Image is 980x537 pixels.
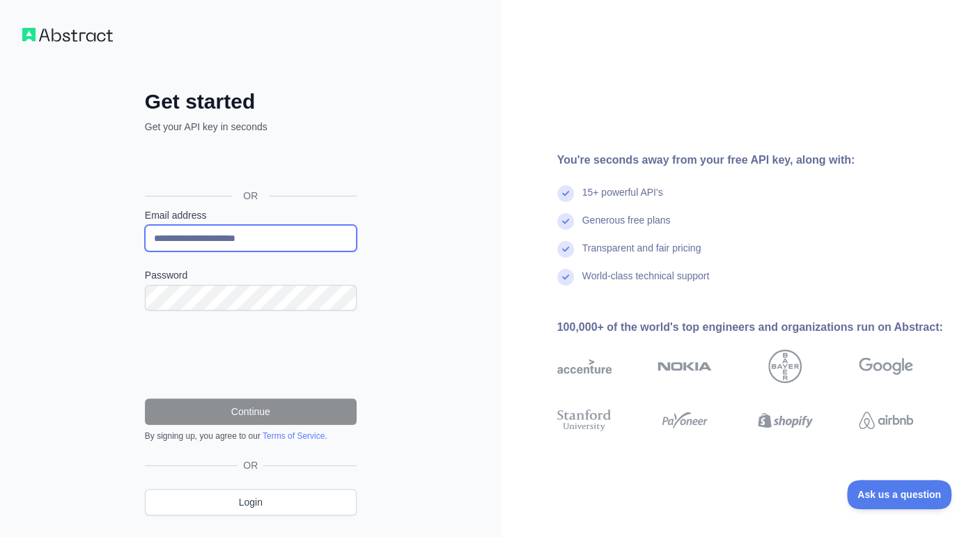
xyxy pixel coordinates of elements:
label: Password [145,268,357,282]
div: 100,000+ of the world's top engineers and organizations run on Abstract: [557,319,958,336]
img: payoneer [658,407,712,434]
img: stanford university [557,407,612,434]
div: World-class technical support [582,269,710,297]
img: google [859,350,913,383]
div: By signing up, you agree to our . [145,430,357,442]
h2: Get started [145,89,357,114]
span: OR [238,458,263,472]
img: accenture [557,350,612,383]
label: Email address [145,208,357,222]
iframe: reCAPTCHA [145,327,357,382]
img: nokia [658,350,712,383]
img: bayer [768,350,802,383]
a: Terms of Service [263,431,325,441]
img: shopify [758,407,812,434]
div: 15+ powerful API's [582,185,663,213]
img: check mark [557,185,574,202]
div: You're seconds away from your free API key, along with: [557,152,958,169]
iframe: 「使用 Google 帳戶登入」按鈕 [138,149,361,180]
span: OR [232,189,269,203]
a: Login [145,489,357,515]
img: check mark [557,269,574,286]
iframe: Toggle Customer Support [847,480,952,509]
button: Continue [145,398,357,425]
p: Get your API key in seconds [145,120,357,134]
img: Workflow [22,28,113,42]
img: check mark [557,241,574,258]
img: check mark [557,213,574,230]
img: airbnb [859,407,913,434]
div: Generous free plans [582,213,671,241]
div: Transparent and fair pricing [582,241,701,269]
